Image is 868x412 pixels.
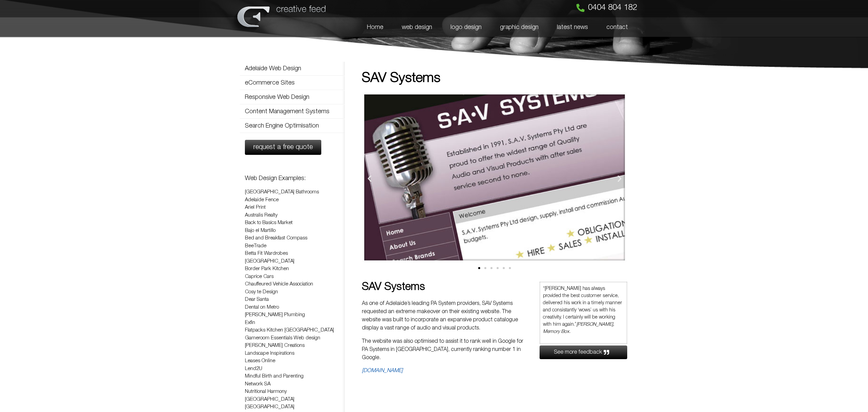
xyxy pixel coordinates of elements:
[245,259,294,264] a: [GEOGRAPHIC_DATA]
[548,17,597,37] a: latest news
[245,397,294,410] a: [GEOGRAPHIC_DATA] [GEOGRAPHIC_DATA]
[365,174,374,183] div: Previous slide
[543,285,624,335] p: “[PERSON_NAME] has always provided the best customer service, delivered his work in a timely mann...
[245,328,334,333] a: Flatpacks Kitchen [GEOGRAPHIC_DATA]
[245,282,313,286] a: Chauffeured Vehicle Association
[540,345,627,359] a: See more feedback
[441,17,491,37] a: logo design
[245,205,266,210] a: Ariel Print
[245,244,266,248] a: BeeTrade
[245,175,340,181] h3: Web Design Examples:
[245,297,269,302] a: Dear Santa
[362,92,627,265] div: 1 / 6
[245,213,278,218] a: Australis Realty
[245,358,275,363] a: Leases Online
[245,190,319,194] a: [GEOGRAPHIC_DATA] Bathrooms
[240,105,345,118] a: Content Management Systems
[245,251,288,256] a: Betta Fit Wardrobes
[245,320,255,325] a: Exfin
[245,266,289,271] a: Border Park Kitchen
[253,144,313,151] span: request a free quote
[362,368,403,373] a: [DOMAIN_NAME]
[490,267,492,269] span: Go to slide 3
[362,92,627,275] div: Image Carousel
[240,76,345,90] a: eCommerce Sites
[245,220,293,225] a: Back to Basics Market
[245,312,305,317] a: [PERSON_NAME] Plumbing
[362,299,529,332] p: As one of Adelaide’s leading PA System providers, SAV Systems requested an extreme makeover on th...
[362,72,627,85] h1: SAV Systems
[240,90,345,104] a: Responsive Web Design
[245,228,276,233] a: Bajo el Martillo
[245,197,279,202] a: Adelaide Fence
[240,62,345,75] a: Adelaide Web Design
[245,351,294,356] a: Landscape Inspirations
[362,282,529,293] h2: SAV Systems
[588,4,637,12] span: 0404 804 182
[245,290,278,294] a: Cosy te Design
[245,236,307,240] a: Bed and Breakfast Compass
[478,267,480,269] span: Go to slide 1
[503,267,505,269] span: Go to slide 5
[245,336,320,340] a: Gameroom Essentials Web design
[393,17,441,37] a: web design
[554,350,602,355] span: See more feedback
[615,174,624,183] div: Next slide
[509,267,511,269] span: Go to slide 6
[240,119,345,133] a: Search Engine Optimisation
[362,337,529,362] p: The website was also optimised to assist it to rank well in Google for PA Systems in [GEOGRAPHIC_...
[245,374,304,379] a: Mindful Birth and Parenting
[245,366,262,371] a: Lend2U
[484,267,486,269] span: Go to slide 2
[543,322,614,334] em: [PERSON_NAME], Memory Box.
[362,92,627,262] img: slider-sav1
[491,17,548,37] a: graphic design
[497,267,499,269] span: Go to slide 4
[245,389,287,394] a: Nutritional Harmony
[245,343,305,348] a: [PERSON_NAME] Creations
[576,4,637,12] a: 0404 804 182
[245,274,274,279] a: Caprice Cars
[332,17,637,37] nav: Menu
[245,382,270,386] a: Network SA
[245,140,321,155] a: request a free quote
[245,305,279,310] a: Dental on Metro
[240,61,345,133] nav: Menu
[358,17,393,37] a: Home
[597,17,637,37] a: contact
